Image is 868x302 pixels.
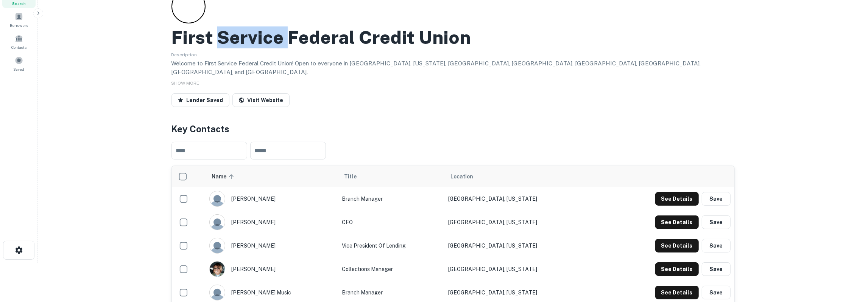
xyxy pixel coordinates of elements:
[209,238,335,254] div: [PERSON_NAME]
[171,59,735,77] p: Welcome to First Service Federal Credit Union! Open to everyone in [GEOGRAPHIC_DATA], [US_STATE],...
[14,66,25,72] span: Saved
[209,214,335,230] div: [PERSON_NAME]
[338,211,444,234] td: CFO
[210,191,225,206] img: 9c8pery4andzj6ohjkjp54ma2
[11,44,26,50] span: Contacts
[338,234,444,257] td: Vice President of Lending
[209,261,335,277] div: [PERSON_NAME]
[702,239,731,252] button: Save
[171,93,229,107] button: Lender Saved
[12,0,26,6] span: Search
[2,9,36,30] a: Borrowers
[10,22,28,28] span: Borrowers
[444,234,611,257] td: [GEOGRAPHIC_DATA], [US_STATE]
[444,166,611,187] th: Location
[171,81,199,86] span: SHOW MORE
[830,242,868,278] iframe: Chat Widget
[209,191,335,207] div: [PERSON_NAME]
[338,187,444,211] td: Branch Manager
[210,262,225,277] img: 1517081455058
[210,238,225,253] img: 9c8pery4andzj6ohjkjp54ma2
[702,192,731,206] button: Save
[210,285,225,300] img: 9c8pery4andzj6ohjkjp54ma2
[232,93,290,107] a: Visit Website
[171,26,471,48] h2: First Service Federal Credit Union
[2,31,36,52] a: Contacts
[702,215,731,229] button: Save
[702,286,731,299] button: Save
[210,215,225,230] img: 9c8pery4andzj6ohjkjp54ma2
[702,262,731,276] button: Save
[655,262,699,276] button: See Details
[655,239,699,252] button: See Details
[171,122,735,136] h4: Key Contacts
[444,211,611,234] td: [GEOGRAPHIC_DATA], [US_STATE]
[450,172,473,181] span: Location
[212,172,236,181] span: Name
[655,192,699,206] button: See Details
[206,166,338,187] th: Name
[209,285,335,300] div: [PERSON_NAME] music
[444,187,611,211] td: [GEOGRAPHIC_DATA], [US_STATE]
[444,257,611,281] td: [GEOGRAPHIC_DATA], [US_STATE]
[171,52,197,57] span: Description
[338,166,444,187] th: Title
[338,257,444,281] td: Collections Manager
[655,286,699,299] button: See Details
[344,172,366,181] span: Title
[655,215,699,229] button: See Details
[2,53,36,74] a: Saved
